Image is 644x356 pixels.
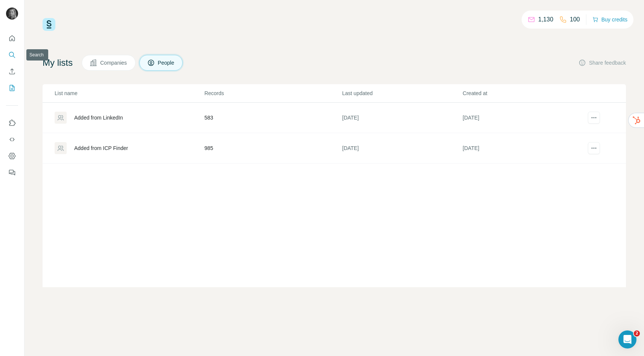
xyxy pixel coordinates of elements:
td: [DATE] [462,103,583,133]
span: Companies [100,59,128,67]
img: Avatar [6,8,18,20]
button: Buy credits [592,14,627,25]
button: My lists [6,81,18,95]
button: Use Surfe API [6,133,18,146]
p: Created at [463,89,583,97]
td: 583 [204,103,342,133]
span: 2 [634,330,640,336]
iframe: Intercom live chat [618,330,636,348]
h4: My lists [43,57,73,69]
div: Added from LinkedIn [74,114,123,121]
p: Last updated [342,89,462,97]
td: [DATE] [462,133,583,164]
td: [DATE] [342,133,462,164]
button: Quick start [6,32,18,45]
button: Feedback [6,166,18,179]
p: 100 [570,15,580,24]
button: actions [588,112,600,124]
button: Share feedback [578,59,626,67]
button: Dashboard [6,149,18,163]
span: People [158,59,175,67]
p: Records [204,89,342,97]
td: [DATE] [342,103,462,133]
div: Added from ICP Finder [74,144,128,152]
td: 985 [204,133,342,164]
button: Enrich CSV [6,65,18,78]
img: Surfe Logo [43,18,55,31]
p: List name [55,89,204,97]
button: Use Surfe on LinkedIn [6,116,18,130]
button: actions [588,142,600,154]
p: 1,130 [538,15,553,24]
button: Search [6,48,18,62]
